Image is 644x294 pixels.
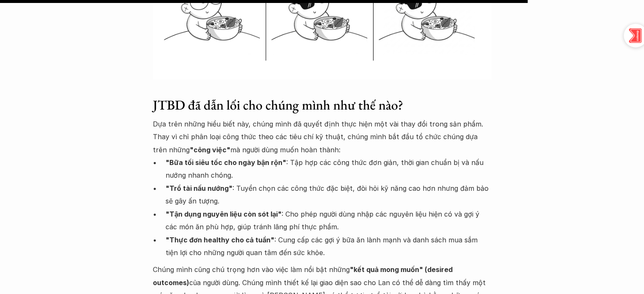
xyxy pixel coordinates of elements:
[166,158,286,167] strong: "Bữa tối siêu tốc cho ngày bận rộn"
[153,265,454,286] strong: "kết quả mong muốn" (desired outcomes)
[166,236,274,244] strong: "Thực đơn healthy cho cả tuần"
[166,210,282,218] strong: "Tận dụng nguyên liệu còn sót lại"
[153,97,492,113] h3: JTBD đã dẫn lối cho chúng mình như thế nào?
[166,208,492,234] p: : Cho phép người dùng nhập các nguyên liệu hiện có và gợi ý các món ăn phù hợp, giúp tránh lãng p...
[190,146,230,154] strong: "công việc"
[166,156,492,182] p: : Tập hợp các công thức đơn giản, thời gian chuẩn bị và nấu nướng nhanh chóng.
[153,118,492,156] p: Dựa trên những hiểu biết này, chúng mình đã quyết định thực hiện một vài thay đổi trong sản phẩm....
[166,182,492,208] p: : Tuyển chọn các công thức đặc biệt, đòi hỏi kỹ năng cao hơn nhưng đảm bảo sẽ gây ấn tượng.
[166,184,232,192] strong: "Trổ tài nấu nướng"
[166,234,492,259] p: : Cung cấp các gợi ý bữa ăn lành mạnh và danh sách mua sắm tiện lợi cho những người quan tâm đến ...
